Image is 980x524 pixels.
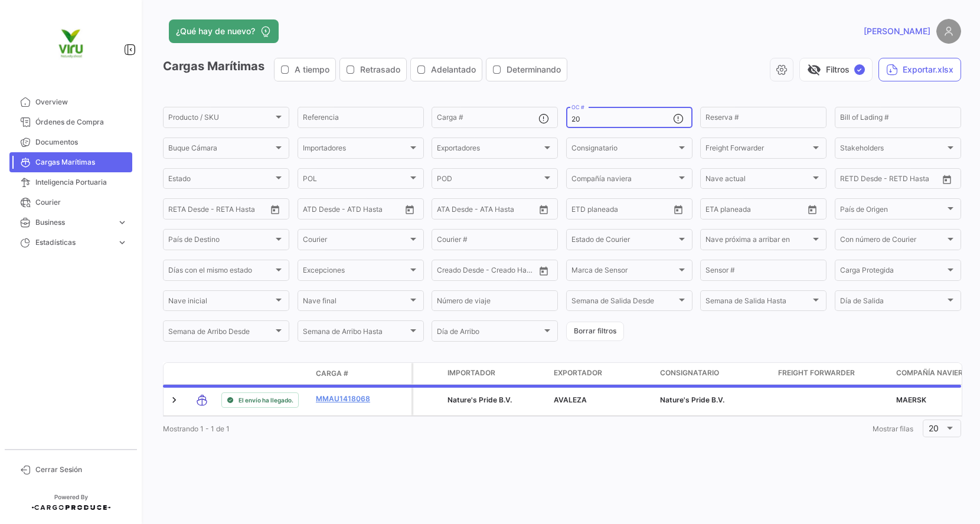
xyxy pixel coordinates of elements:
datatable-header-cell: Importador [443,363,549,384]
span: Importadores [303,146,408,154]
span: Día de Salida [840,299,945,307]
button: visibility_offFiltros✓ [799,58,873,81]
span: País de Destino [168,237,273,245]
input: Hasta [601,207,648,215]
datatable-header-cell: Carga # [311,363,382,384]
span: Nature's Pride B.V. [447,395,512,404]
span: Día de Arribo [437,329,542,338]
span: Retrasado [360,64,400,76]
span: Exportador [554,368,602,378]
span: Inteligencia Portuaria [35,177,128,188]
button: Determinando [486,58,567,81]
span: Determinando [507,64,561,76]
button: Open calendar [803,201,821,218]
span: El envío ha llegado. [239,395,293,405]
span: Exportadores [437,146,542,154]
span: País de Origen [840,207,945,215]
input: Hasta [735,207,782,215]
a: Overview [9,92,132,112]
span: Compañía naviera [571,176,677,185]
button: Adelantado [411,58,482,81]
input: ATD Hasta [348,207,395,215]
span: Carga Protegida [840,268,945,276]
a: MMAU1418068 [316,394,377,404]
span: AVALEZA [554,395,587,404]
span: Courier [303,237,408,245]
datatable-header-cell: Freight Forwarder [773,363,891,384]
span: Con número de Courier [840,237,945,245]
span: Cerrar Sesión [35,464,128,475]
input: Creado Desde [437,268,480,276]
span: Stakeholders [840,146,945,154]
button: Exportar.xlsx [878,58,961,81]
span: Marca de Sensor [571,268,677,276]
datatable-header-cell: Consignatario [655,363,773,384]
span: Importador [447,368,495,378]
span: POD [437,176,542,185]
button: Open calendar [401,201,419,218]
button: ¿Qué hay de nuevo? [169,19,279,43]
button: Retrasado [340,58,406,81]
span: Estadísticas [35,237,112,248]
span: Mostrando 1 - 1 de 1 [163,424,230,433]
span: visibility_off [807,63,821,77]
span: Freight Forwarder [778,368,855,378]
button: A tiempo [275,58,335,81]
span: Nave próxima a arribar en [705,237,811,245]
span: Nave final [303,299,408,307]
input: ATD Desde [303,207,340,215]
span: Carga # [316,368,348,379]
span: [PERSON_NAME] [864,25,930,37]
span: ✓ [854,64,865,75]
button: Open calendar [669,201,687,218]
span: Buque Cámara [168,146,273,154]
span: Courier [35,197,128,208]
span: Mostrar filas [873,424,913,433]
a: Inteligencia Portuaria [9,172,132,192]
span: Documentos [35,137,128,148]
span: Semana de Salida Desde [571,299,677,307]
input: Desde [168,207,190,215]
input: ATA Desde [437,207,473,215]
span: Producto / SKU [168,115,273,123]
img: placeholder-user.png [936,19,961,44]
span: Nature's Pride B.V. [660,395,724,404]
span: Nave inicial [168,299,273,307]
span: Overview [35,97,128,107]
span: Compañía naviera [896,368,968,378]
span: Semana de Arribo Hasta [303,329,408,338]
span: expand_more [117,217,128,228]
a: Expand/Collapse Row [168,394,180,406]
span: Business [35,217,112,228]
button: Open calendar [535,201,553,218]
input: Desde [705,207,727,215]
a: Órdenes de Compra [9,112,132,132]
span: Consignatario [571,146,677,154]
input: Hasta [198,207,244,215]
span: 20 [929,423,939,433]
span: Semana de Salida Hasta [705,299,811,307]
a: Courier [9,192,132,212]
span: Semana de Arribo Desde [168,329,273,338]
input: ATA Hasta [481,207,528,215]
a: Cargas Marítimas [9,152,132,172]
span: Días con el mismo estado [168,268,273,276]
button: Open calendar [535,262,553,280]
a: Documentos [9,132,132,152]
input: Desde [840,176,861,185]
datatable-header-cell: Póliza [382,369,411,378]
datatable-header-cell: Estado de Envio [217,369,311,378]
span: A tiempo [295,64,329,76]
datatable-header-cell: Modo de Transporte [187,369,217,378]
span: Adelantado [431,64,476,76]
span: Cargas Marítimas [35,157,128,168]
span: ¿Qué hay de nuevo? [176,25,255,37]
button: Open calendar [266,201,284,218]
datatable-header-cell: Exportador [549,363,655,384]
input: Desde [571,207,593,215]
span: Nave actual [705,176,811,185]
span: Excepciones [303,268,408,276]
button: Open calendar [938,171,956,188]
input: Hasta [870,176,916,185]
datatable-header-cell: Carga Protegida [413,363,443,384]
